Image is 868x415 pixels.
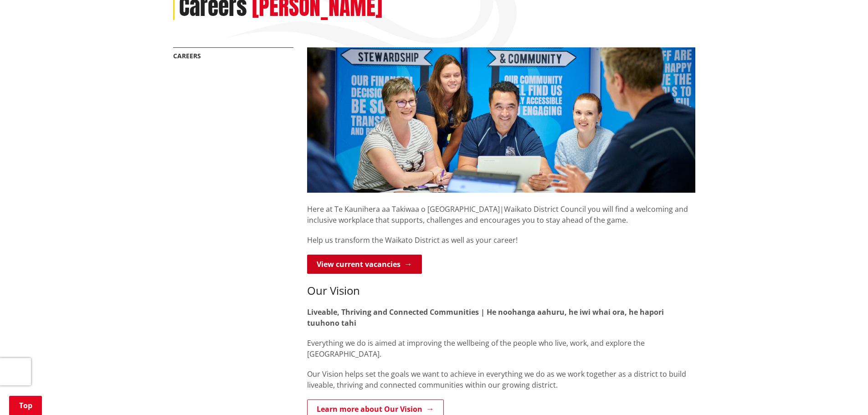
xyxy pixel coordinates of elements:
a: Top [9,396,42,415]
strong: Liveable, Thriving and Connected Communities | He noohanga aahuru, he iwi whai ora, he hapori tuu... [307,307,664,328]
p: Help us transform the Waikato District as well as your career! [307,235,695,246]
p: Everything we do is aimed at improving the wellbeing of the people who live, work, and explore th... [307,338,695,359]
p: Our Vision helps set the goals we want to achieve in everything we do as we work together as a di... [307,369,695,390]
a: View current vacancies [307,255,422,274]
iframe: Messenger Launcher [826,377,859,410]
a: Careers [173,51,201,60]
img: Ngaaruawaahia staff discussing planning [307,47,695,193]
p: Here at Te Kaunihera aa Takiwaa o [GEOGRAPHIC_DATA]|Waikato District Council you will find a welc... [307,193,695,225]
h3: Our Vision [307,284,695,297]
